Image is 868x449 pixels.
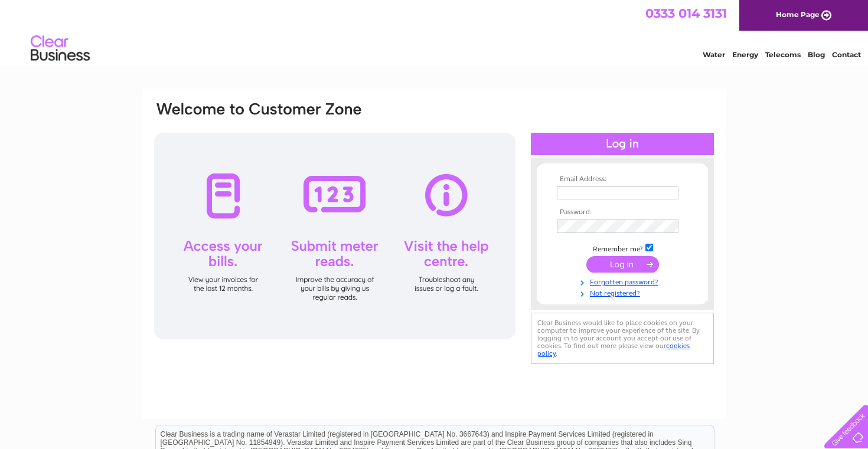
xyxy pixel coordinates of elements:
td: Remember me? [554,242,691,254]
a: Water [703,50,725,59]
div: Clear Business would like to place cookies on your computer to improve your experience of the sit... [531,313,714,364]
a: Blog [808,50,825,59]
img: logo.png [30,31,90,67]
a: 0333 014 3131 [645,6,727,21]
a: Energy [732,50,758,59]
a: Forgotten password? [557,276,691,287]
a: Telecoms [765,50,801,59]
input: Submit [586,256,659,273]
a: Not registered? [557,287,691,298]
div: Clear Business is a trading name of Verastar Limited (registered in [GEOGRAPHIC_DATA] No. 3667643... [156,6,714,57]
th: Password: [554,208,691,217]
a: Contact [832,50,861,59]
a: cookies policy [537,342,690,358]
th: Email Address: [554,175,691,183]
